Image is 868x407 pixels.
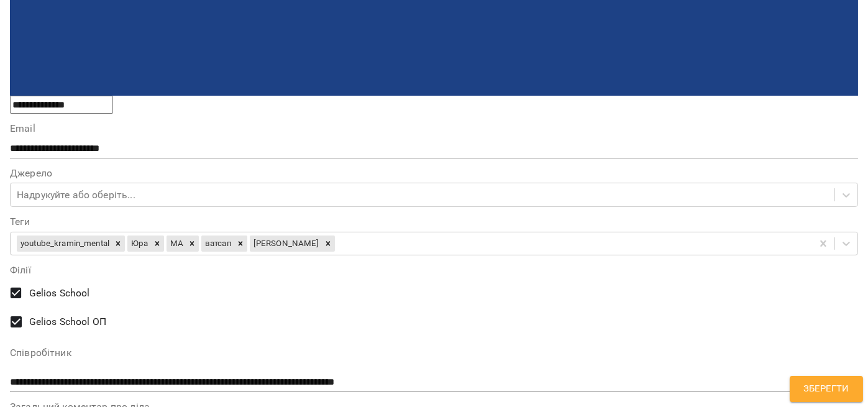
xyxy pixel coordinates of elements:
label: Філії [10,265,858,275]
div: МА [167,236,185,252]
div: Надрукуйте або оберіть... [17,188,135,203]
button: Зберегти [790,376,863,402]
label: Співробітник [10,348,858,358]
span: Gelios School ОП [29,314,106,329]
div: youtube_kramin_mental [17,236,111,252]
span: Зберегти [803,381,849,397]
label: Email [10,124,858,134]
div: [PERSON_NAME] [250,236,321,252]
div: Юра [127,236,150,252]
label: Теги [10,217,858,227]
span: Gelios School [29,286,90,301]
div: ватсап [201,236,234,252]
label: Джерело [10,168,858,178]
